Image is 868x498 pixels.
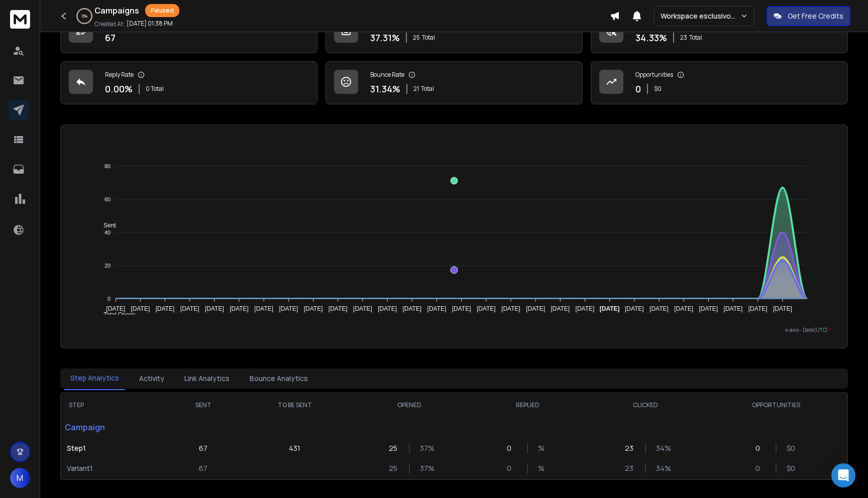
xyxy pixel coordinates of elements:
[230,305,249,312] tspan: [DATE]
[105,31,116,45] p: 67
[413,34,420,42] span: 25
[325,61,583,104] a: Bounce Rate31.34%21Total
[587,393,705,417] th: CLICKED
[180,305,199,312] tspan: [DATE]
[477,305,496,312] tspan: [DATE]
[145,4,179,17] div: Paused
[551,305,570,312] tspan: [DATE]
[649,305,669,312] tspan: [DATE]
[427,305,447,312] tspan: [DATE]
[96,222,116,229] span: Sent
[635,82,641,96] p: 0
[402,305,421,312] tspan: [DATE]
[67,463,162,473] p: Variant 1
[96,311,136,318] span: Total Opens
[748,305,768,312] tspan: [DATE]
[773,305,792,312] tspan: [DATE]
[576,305,595,312] tspan: [DATE]
[168,393,239,417] th: SENT
[755,463,766,473] p: 0
[767,6,850,26] button: Get Free Credits
[788,11,843,21] p: Get Free Credits
[304,305,323,312] tspan: [DATE]
[94,20,125,28] p: Created At:
[60,61,317,104] a: Reply Rate0.00%0 Total
[591,61,848,104] a: Opportunities0$0
[656,443,666,453] p: 34 %
[501,305,520,312] tspan: [DATE]
[105,71,134,79] p: Reply Rate
[104,263,111,269] tspan: 20
[64,367,125,390] button: Step Analytics
[353,305,372,312] tspan: [DATE]
[104,229,111,235] tspan: 40
[675,305,694,312] tspan: [DATE]
[279,305,298,312] tspan: [DATE]
[329,305,348,312] tspan: [DATE]
[104,163,111,169] tspan: 80
[133,367,170,390] button: Activity
[787,443,797,453] p: $ 0
[420,463,430,473] p: 37 %
[699,305,718,312] tspan: [DATE]
[244,367,314,390] button: Bounce Analytics
[104,196,111,202] tspan: 60
[389,463,399,473] p: 25
[61,393,168,417] th: STEP
[106,305,125,312] tspan: [DATE]
[656,463,666,473] p: 34 %
[178,367,236,390] button: Link Analytics
[370,71,404,79] p: Bounce Rate
[538,463,548,473] p: %
[107,296,111,302] tspan: 0
[82,13,87,19] p: 0 %
[689,34,702,42] span: Total
[421,85,434,93] span: Total
[155,305,174,312] tspan: [DATE]
[10,468,30,488] button: M
[413,85,419,93] span: 21
[105,82,133,96] p: 0.00 %
[705,393,847,417] th: OPPORTUNITIES
[600,305,620,312] tspan: [DATE]
[378,305,397,312] tspan: [DATE]
[422,34,435,42] span: Total
[625,443,635,453] p: 23
[661,11,740,21] p: Workspace esclusivo upvizory
[254,305,273,312] tspan: [DATE]
[625,305,644,312] tspan: [DATE]
[94,5,139,17] h1: Campaigns
[420,443,430,453] p: 37 %
[77,326,831,334] p: x-axis : Date(UTC)
[507,463,517,473] p: 0
[625,463,635,473] p: 23
[526,305,545,312] tspan: [DATE]
[370,31,400,45] p: 37.31 %
[724,305,743,312] tspan: [DATE]
[654,85,662,93] p: $ 0
[199,443,207,453] p: 67
[61,417,168,437] p: Campaign
[680,34,687,42] span: 23
[831,463,855,487] div: Open Intercom Messenger
[635,31,667,45] p: 34.33 %
[370,82,400,96] p: 31.34 %
[131,305,150,312] tspan: [DATE]
[635,71,673,79] p: Opportunities
[146,85,164,93] p: 0 Total
[755,443,766,453] p: 0
[469,393,587,417] th: REPLIED
[205,305,224,312] tspan: [DATE]
[507,443,517,453] p: 0
[239,393,351,417] th: TO BE SENT
[787,463,797,473] p: $ 0
[67,443,162,453] p: Step 1
[289,443,300,453] p: 431
[452,305,471,312] tspan: [DATE]
[199,463,207,473] p: 67
[389,443,399,453] p: 25
[127,20,173,28] p: [DATE] 01:38 PM
[538,443,548,453] p: %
